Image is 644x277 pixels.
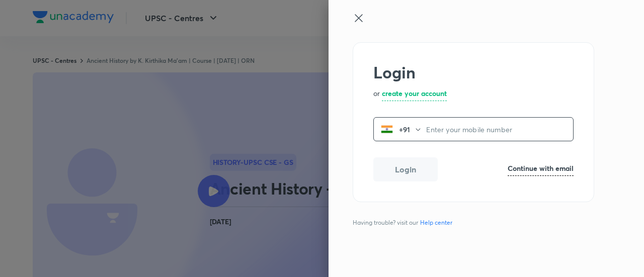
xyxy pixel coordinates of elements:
[426,119,573,140] input: Enter your mobile number
[353,218,456,227] span: Having trouble? visit our
[373,88,380,101] p: or
[393,124,414,135] p: +91
[508,163,574,176] a: Continue with email
[373,157,438,181] button: Login
[381,123,393,135] img: India
[373,63,574,82] h2: Login
[418,218,454,227] a: Help center
[508,163,574,173] h6: Continue with email
[382,88,447,101] a: create your account
[382,88,447,99] h6: create your account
